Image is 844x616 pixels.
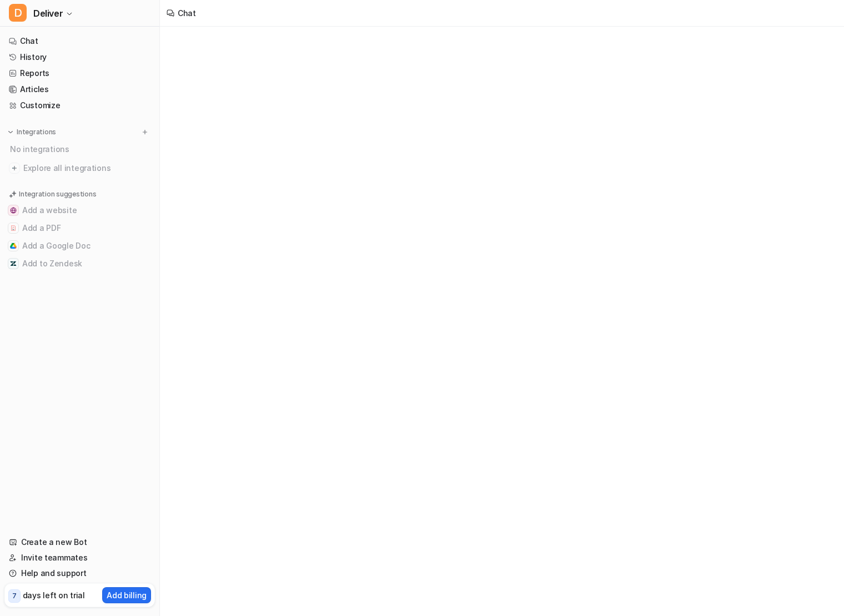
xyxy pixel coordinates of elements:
[7,128,14,136] img: expand menu
[4,82,155,97] a: Articles
[9,4,27,22] span: D
[4,534,155,550] a: Create a new Bot
[4,219,155,237] button: Add a PDFAdd a PDF
[4,160,155,176] a: Explore all integrations
[4,49,155,65] a: History
[10,225,17,231] img: Add a PDF
[107,589,147,601] p: Add billing
[4,255,155,272] button: Add to ZendeskAdd to Zendesk
[4,65,155,81] a: Reports
[4,565,155,581] a: Help and support
[33,6,63,21] span: Deliver
[19,189,96,199] p: Integration suggestions
[10,260,17,267] img: Add to Zendesk
[4,98,155,113] a: Customize
[10,207,17,214] img: Add a website
[102,587,151,603] button: Add billing
[4,550,155,565] a: Invite teammates
[141,128,149,136] img: menu_add.svg
[4,201,155,219] button: Add a websiteAdd a website
[4,33,155,49] a: Chat
[23,159,150,177] span: Explore all integrations
[7,140,155,158] div: No integrations
[12,591,17,601] p: 7
[4,237,155,255] button: Add a Google DocAdd a Google Doc
[10,243,17,249] img: Add a Google Doc
[9,163,20,174] img: explore all integrations
[4,127,59,138] button: Integrations
[23,589,85,601] p: days left on trial
[178,7,196,19] div: Chat
[17,128,56,137] p: Integrations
